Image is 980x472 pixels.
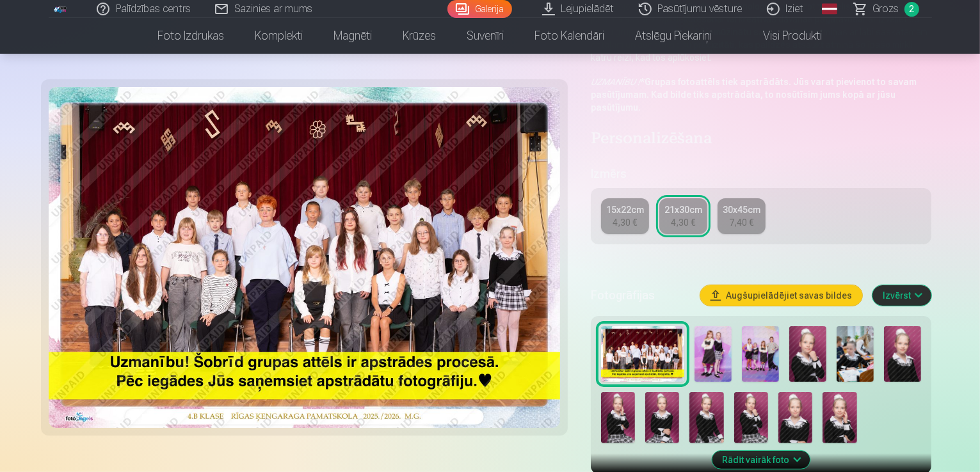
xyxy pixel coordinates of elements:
[601,198,649,234] a: 15x22cm4,30 €
[520,18,620,54] a: Foto kalendāri
[712,451,810,469] button: Rādīt vairāk foto
[591,77,917,113] strong: Grupas fotoattēls tiek apstrādāts. Jūs varat pievienot to savam pasūtījumam. Kad bilde tiks apstr...
[388,18,452,54] a: Krūzes
[729,216,753,229] div: 7,40 €
[606,203,644,216] div: 15x22cm
[613,216,637,229] div: 4,30 €
[718,198,766,234] a: 30x45cm7,40 €
[319,18,388,54] a: Magnēti
[240,18,319,54] a: Komplekti
[591,165,932,183] h5: Izmērs
[452,18,520,54] a: Suvenīri
[723,203,760,216] div: 30x45cm
[54,5,68,13] img: /fa1
[700,285,862,306] button: Augšupielādējiet savas bildes
[904,2,919,17] span: 2
[664,203,702,216] div: 21x30cm
[620,18,728,54] a: Atslēgu piekariņi
[659,198,707,234] a: 21x30cm4,30 €
[671,216,695,229] div: 4,30 €
[591,129,932,150] h4: Personalizēšana
[591,77,640,87] em: UZMANĪBU !
[872,285,931,306] button: Izvērst
[591,287,691,304] h5: Fotogrāfijas
[143,18,240,54] a: Foto izdrukas
[873,1,899,17] span: Grozs
[728,18,838,54] a: Visi produkti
